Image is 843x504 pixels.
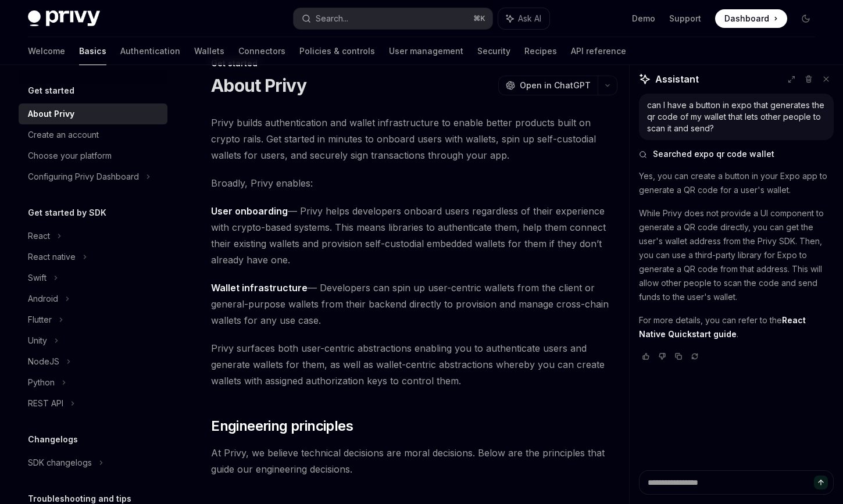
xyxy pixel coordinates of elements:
[669,13,701,24] a: Support
[28,292,58,306] div: Android
[28,149,112,163] div: Choose your platform
[477,37,510,65] a: Security
[238,37,285,65] a: Connectors
[814,476,828,489] button: Send message
[211,115,617,163] span: Privy builds authentication and wallet infrastructure to enable better products built on crypto r...
[211,340,617,389] span: Privy surfaces both user-centric abstractions enabling you to authenticate users and generate wal...
[211,417,353,435] span: Engineering principles
[28,128,99,142] div: Create an account
[28,250,76,264] div: React native
[647,99,826,134] div: can I have a button in expo that generates the qr code of my wallet that lets other people to sca...
[28,229,50,243] div: React
[28,456,92,470] div: SDK changelogs
[211,175,617,191] span: Broadly, Privy enables:
[724,13,769,24] span: Dashboard
[389,37,463,65] a: User management
[211,203,617,268] span: — Privy helps developers onboard users regardless of their experience with crypto-based systems. ...
[473,14,485,23] span: ⌘ K
[120,37,180,65] a: Authentication
[316,12,348,26] div: Search...
[28,355,59,369] div: NodeJS
[19,124,167,145] a: Create an account
[796,9,815,28] button: Toggle dark mode
[518,13,541,24] span: Ask AI
[571,37,626,65] a: API reference
[639,206,834,304] p: While Privy does not provide a UI component to generate a QR code directly, you can get the user'...
[653,148,774,160] span: Searched expo qr code wallet
[28,271,47,285] div: Swift
[19,103,167,124] a: About Privy
[194,37,224,65] a: Wallets
[28,396,63,410] div: REST API
[211,280,617,328] span: — Developers can spin up user-centric wallets from the client or general-purpose wallets from the...
[19,145,167,166] a: Choose your platform
[715,9,787,28] a: Dashboard
[211,75,306,96] h1: About Privy
[28,84,74,98] h5: Get started
[211,282,308,294] strong: Wallet infrastructure
[498,76,598,95] button: Open in ChatGPT
[28,313,52,327] div: Flutter
[28,107,74,121] div: About Privy
[28,206,106,220] h5: Get started by SDK
[28,376,55,389] div: Python
[211,205,288,217] strong: User onboarding
[639,169,834,197] p: Yes, you can create a button in your Expo app to generate a QR code for a user's wallet.
[294,8,493,29] button: Search...⌘K
[639,315,806,339] a: React Native Quickstart guide
[655,72,699,86] span: Assistant
[28,432,78,446] h5: Changelogs
[299,37,375,65] a: Policies & controls
[28,37,65,65] a: Welcome
[79,37,106,65] a: Basics
[28,334,47,348] div: Unity
[639,148,834,160] button: Searched expo qr code wallet
[520,80,591,91] span: Open in ChatGPT
[28,170,139,184] div: Configuring Privy Dashboard
[639,313,834,341] p: For more details, you can refer to the .
[498,8,549,29] button: Ask AI
[211,445,617,477] span: At Privy, we believe technical decisions are moral decisions. Below are the principles that guide...
[524,37,557,65] a: Recipes
[632,13,655,24] a: Demo
[28,10,100,27] img: dark logo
